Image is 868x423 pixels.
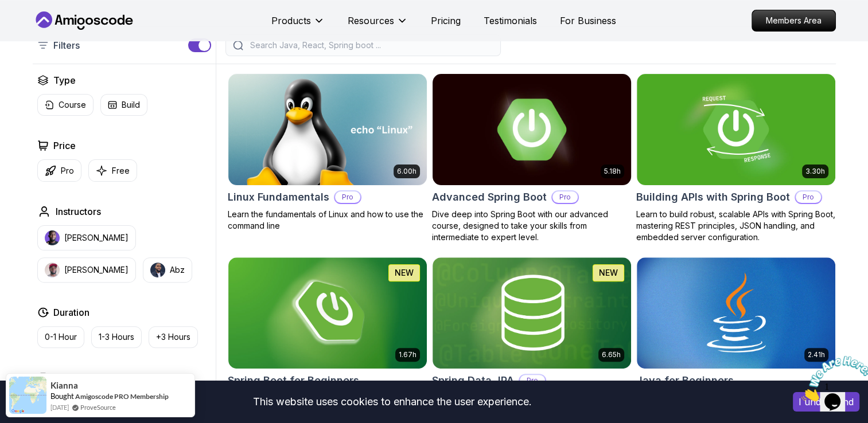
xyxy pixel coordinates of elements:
[432,189,547,205] h2: Advanced Spring Boot
[636,73,836,243] a: Building APIs with Spring Boot card3.30hBuilding APIs with Spring BootProLearn to build robust, s...
[399,350,417,359] p: 1.67h
[228,73,427,232] a: Linux Fundamentals card6.00hLinux FundamentalsProLearn the fundamentals of Linux and how to use t...
[53,139,76,152] h2: Price
[348,14,394,28] p: Resources
[45,331,77,343] p: 0-1 Hour
[37,257,136,283] button: instructor img[PERSON_NAME]
[112,165,130,177] p: Free
[53,305,89,319] h2: Duration
[50,381,78,390] span: Kianna
[75,392,169,401] a: Amigoscode PRO Membership
[397,167,417,176] p: 6.00h
[636,209,836,243] p: Learn to build robust, scalable APIs with Spring Boot, mastering REST principles, JSON handling, ...
[636,373,734,389] h2: Java for Beginners
[64,264,129,276] p: [PERSON_NAME]
[122,99,140,111] p: Build
[53,73,76,87] h2: Type
[228,74,427,185] img: Linux Fundamentals card
[149,326,198,348] button: +3 Hours
[37,326,84,348] button: 0-1 Hour
[228,373,359,389] h2: Spring Boot for Beginners
[636,257,836,415] a: Java for Beginners card2.41hJava for BeginnersBeginner-friendly Java course for essential program...
[56,205,101,218] h2: Instructors
[604,167,621,176] p: 5.18h
[45,230,60,245] img: instructor img
[64,232,129,244] p: [PERSON_NAME]
[796,191,821,203] p: Pro
[99,331,134,343] p: 1-3 Hours
[143,257,192,283] button: instructor imgAbz
[433,257,631,369] img: Spring Data JPA card
[793,392,859,412] button: Accept cookies
[5,5,9,14] span: 1
[636,189,790,205] h2: Building APIs with Spring Boot
[37,94,94,116] button: Course
[432,373,514,389] h2: Spring Data JPA
[100,94,147,116] button: Build
[484,14,537,28] a: Testimonials
[432,209,632,243] p: Dive deep into Spring Boot with our advanced course, designed to take your skills from intermedia...
[45,263,60,277] img: instructor img
[552,191,578,203] p: Pro
[91,326,142,348] button: 1-3 Hours
[59,99,86,111] p: Course
[348,14,408,37] button: Resources
[248,40,493,51] input: Search Java, React, Spring boot ...
[637,74,835,185] img: Building APIs with Spring Boot card
[9,389,776,414] div: This website uses cookies to enhance the user experience.
[797,351,868,406] iframe: chat widget
[805,167,825,176] p: 3.30h
[560,14,616,28] a: For Business
[432,257,632,415] a: Spring Data JPA card6.65hNEWSpring Data JPAProMaster database management, advanced querying, and ...
[637,257,835,369] img: Java for Beginners card
[37,225,136,250] button: instructor img[PERSON_NAME]
[170,264,185,276] p: Abz
[431,14,461,28] a: Pricing
[520,375,545,386] p: Pro
[9,377,46,414] img: provesource social proof notification image
[50,391,74,401] span: Bought
[50,402,69,412] span: [DATE]
[88,159,137,182] button: Free
[53,371,78,385] h2: Track
[53,38,80,52] p: Filters
[37,159,81,182] button: Pro
[228,189,329,205] h2: Linux Fundamentals
[5,5,76,50] img: Chat attention grabber
[752,10,836,32] a: Members Area
[602,350,621,359] p: 6.65h
[752,10,835,31] p: Members Area
[599,267,618,279] p: NEW
[271,14,311,28] p: Products
[228,257,427,415] a: Spring Boot for Beginners card1.67hNEWSpring Boot for BeginnersBuild a CRUD API with Spring Boot ...
[61,165,74,177] p: Pro
[228,209,427,232] p: Learn the fundamentals of Linux and how to use the command line
[335,191,360,203] p: Pro
[432,73,632,243] a: Advanced Spring Boot card5.18hAdvanced Spring BootProDive deep into Spring Boot with our advanced...
[80,402,116,412] a: ProveSource
[228,257,427,369] img: Spring Boot for Beginners card
[808,350,825,359] p: 2.41h
[395,267,414,279] p: NEW
[156,331,190,343] p: +3 Hours
[150,263,165,277] img: instructor img
[427,71,636,187] img: Advanced Spring Boot card
[271,14,325,37] button: Products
